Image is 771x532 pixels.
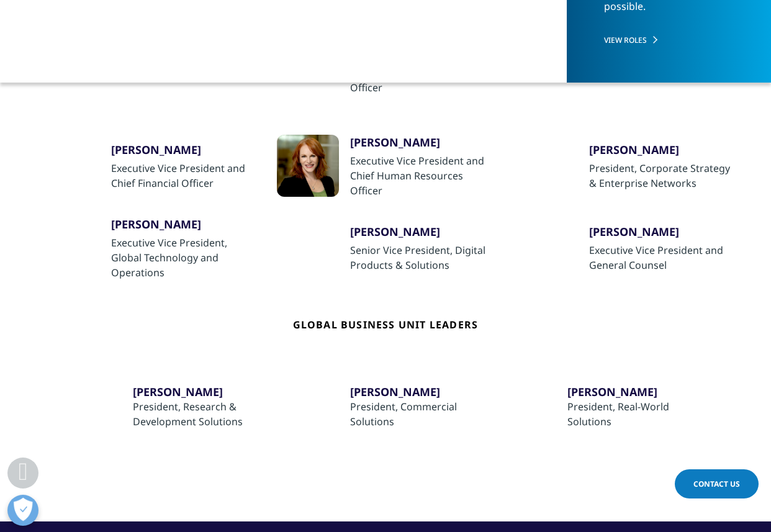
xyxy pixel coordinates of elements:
[111,142,255,161] a: [PERSON_NAME]
[589,224,733,239] div: [PERSON_NAME]
[133,399,277,429] div: President, Research & Development Solutions
[350,384,494,399] a: [PERSON_NAME]
[350,243,494,273] div: Senior Vice President, Digital Products & Solutions
[589,161,733,191] div: President, Corporate Strategy & Enterprise Networks
[111,217,255,235] a: [PERSON_NAME]
[111,142,255,157] div: [PERSON_NAME]
[567,399,711,429] div: President, Real-World Solutions
[111,235,255,280] div: Executive Vice President, Global Technology and Operations
[350,135,494,153] a: [PERSON_NAME]
[350,224,494,239] div: [PERSON_NAME]
[293,280,479,376] h4: Global Business Unit Leaders
[350,399,494,429] div: President, Commercial Solutions
[133,384,277,399] a: [PERSON_NAME]
[350,135,494,150] div: [PERSON_NAME]
[567,384,711,399] a: [PERSON_NAME]
[111,217,255,232] div: [PERSON_NAME]
[675,469,759,498] a: Contact Us
[111,161,255,191] div: Executive Vice President and Chief Financial Officer
[604,35,735,45] a: VIEW ROLES
[589,243,733,273] div: Executive Vice President and General Counsel
[350,224,494,243] a: [PERSON_NAME]
[7,495,38,526] button: Open Preferences
[589,142,733,157] div: [PERSON_NAME]
[693,479,740,489] span: Contact Us
[589,142,733,161] a: [PERSON_NAME]
[589,224,733,243] a: [PERSON_NAME]
[350,153,494,198] div: Executive Vice President and Chief Human Resources Officer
